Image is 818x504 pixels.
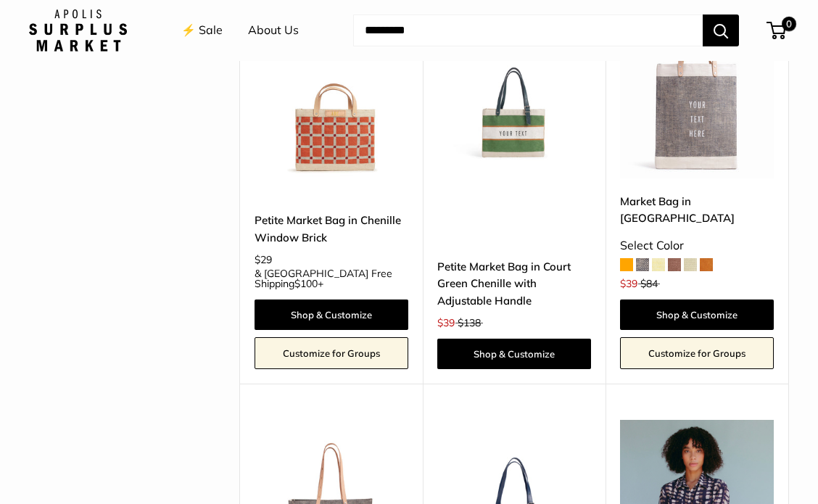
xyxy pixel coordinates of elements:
button: Search [703,15,739,46]
span: $39 [437,316,455,329]
a: ⚡️ Sale [181,20,223,41]
a: Shop & Customize [255,299,408,330]
span: $138 [458,316,481,329]
span: $29 [255,253,272,266]
a: Customize for Groups [620,337,774,369]
img: description_Make it yours with personalized text [620,25,774,178]
img: description_Our very first Chenille-Jute Market bag [437,25,591,178]
span: $39 [620,277,637,290]
a: 0 [768,22,786,39]
a: Customize for Groups [255,337,408,369]
img: Petite Market Bag in Chenille Window Brick [255,25,408,178]
span: $100 [294,277,318,290]
a: Petite Market Bag in Chenille Window Brick [255,212,408,246]
a: Market Bag in [GEOGRAPHIC_DATA] [620,193,774,227]
a: Shop & Customize [620,299,774,330]
a: Shop & Customize [437,339,591,369]
a: description_Our very first Chenille-Jute Market bagdescription_Adjustable Handles for whatever mo... [437,25,591,178]
span: 0 [782,17,796,31]
a: About Us [248,20,299,41]
a: Petite Market Bag in Court Green Chenille with Adjustable Handle [437,258,591,309]
a: Petite Market Bag in Chenille Window BrickPetite Market Bag in Chenille Window Brick [255,25,408,178]
div: Select Color [620,235,774,257]
a: description_Make it yours with personalized textdescription_Our first every Chambray Jute bag... [620,25,774,178]
img: Apolis: Surplus Market [29,9,127,51]
input: Search... [353,15,703,46]
span: & [GEOGRAPHIC_DATA] Free Shipping + [255,268,408,289]
span: $84 [640,277,658,290]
